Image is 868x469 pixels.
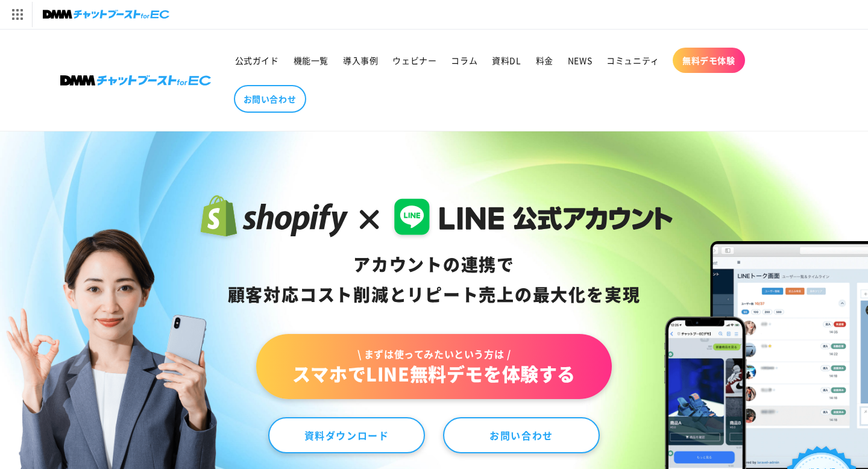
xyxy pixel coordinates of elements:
[392,55,436,66] span: ウェビナー
[561,48,599,73] a: NEWS
[606,55,659,66] span: コミュニティ
[244,93,297,104] span: お問い合わせ
[443,417,600,453] a: お問い合わせ
[485,48,528,73] a: 資料DL
[2,2,32,27] img: サービス
[673,48,745,73] a: 無料デモ体験
[60,75,211,86] img: 株式会社DMM Boost
[195,250,673,310] div: アカウントの連携で 顧客対応コスト削減と リピート売上の 最大化を実現
[294,55,329,66] span: 機能一覧
[492,55,521,66] span: 資料DL
[234,85,306,113] a: お問い合わせ
[292,347,576,360] span: \ まずは使ってみたいという方は /
[536,55,553,66] span: 料金
[682,55,735,66] span: 無料デモ体験
[385,48,444,73] a: ウェビナー
[286,48,336,73] a: 機能一覧
[268,417,425,453] a: 資料ダウンロード
[343,55,378,66] span: 導入事例
[336,48,385,73] a: 導入事例
[529,48,561,73] a: 料金
[444,48,485,73] a: コラム
[43,6,169,23] img: チャットブーストforEC
[451,55,477,66] span: コラム
[256,334,612,399] a: \ まずは使ってみたいという方は /スマホでLINE無料デモを体験する
[599,48,667,73] a: コミュニティ
[568,55,592,66] span: NEWS
[228,48,286,73] a: 公式ガイド
[235,55,279,66] span: 公式ガイド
